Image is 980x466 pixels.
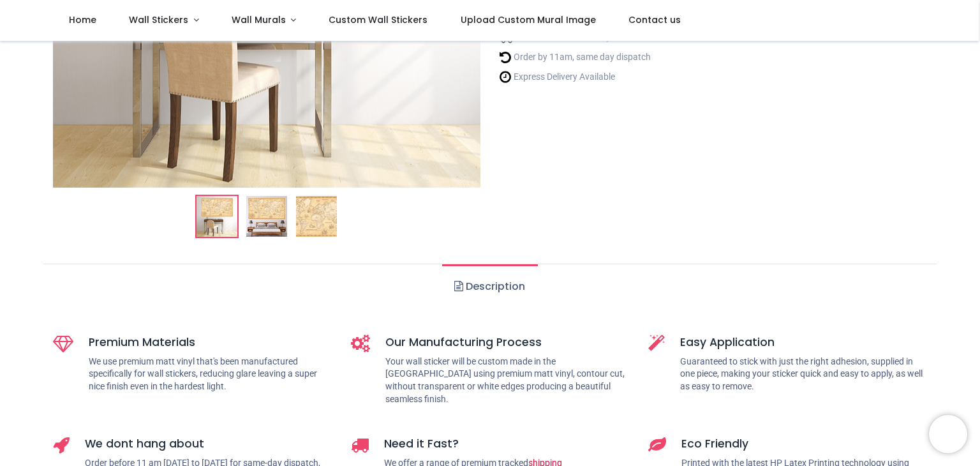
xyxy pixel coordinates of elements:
h5: Premium Materials [89,334,332,350]
h5: Our Manufacturing Process [385,334,630,350]
a: Description [442,264,537,309]
span: Upload Custom Mural Image [461,13,596,26]
p: We use premium matt vinyl that's been manufactured specifically for wall stickers, reducing glare... [89,356,332,393]
span: Custom Wall Stickers [329,13,427,26]
h5: We dont hang about [85,436,332,452]
span: Wall Stickers [129,13,188,26]
h5: Need it Fast? [384,436,630,452]
span: Wall Murals [232,13,286,26]
h5: Easy Application [680,334,927,350]
li: Order by 11am, same day dispatch [500,50,683,64]
img: WS-51366-02 [246,196,287,237]
img: Vintage Style World Map Wall Sticker [197,196,237,237]
iframe: Brevo live chat [929,415,967,453]
p: Guaranteed to stick with just the right adhesion, supplied in one piece, making your sticker quic... [680,356,927,393]
h5: Eco Friendly [681,436,927,452]
li: Express Delivery Available [500,70,683,84]
span: Contact us [628,13,681,26]
span: Home [69,13,96,26]
p: Your wall sticker will be custom made in the [GEOGRAPHIC_DATA] using premium matt vinyl, contour ... [385,356,630,405]
img: WS-51366-03 [296,196,337,237]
